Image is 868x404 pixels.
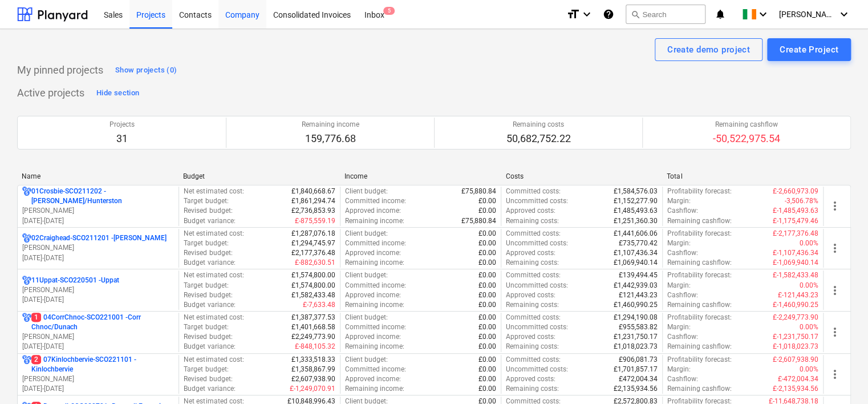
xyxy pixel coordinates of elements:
[22,172,174,180] div: Name
[345,258,404,268] p: Remaining income :
[800,365,818,374] p: 0.00%
[31,187,174,206] p: 01Crosbie-SCO211202 - [PERSON_NAME]/Hunterston
[184,290,232,300] p: Revised budget :
[22,243,174,253] p: [PERSON_NAME]
[17,63,103,77] p: My pinned projects
[505,172,658,180] div: Costs
[291,248,335,258] p: £2,177,376.48
[22,285,174,295] p: [PERSON_NAME]
[295,342,335,352] p: £-848,105.32
[345,322,406,332] p: Committed income :
[22,355,31,374] div: Project has multi currencies enabled
[667,384,732,394] p: Remaining cashflow :
[344,172,497,180] div: Income
[506,270,561,280] p: Committed costs :
[655,38,762,61] button: Create demo project
[506,206,555,216] p: Approved costs :
[667,239,691,248] p: Margin :
[837,7,851,21] i: keyboard_arrow_down
[22,253,174,263] p: [DATE] - [DATE]
[478,332,496,342] p: £0.00
[614,187,658,196] p: £1,584,576.03
[785,196,818,206] p: -3,506.78%
[22,332,174,342] p: [PERSON_NAME]
[506,342,559,352] p: Remaining costs :
[667,313,732,322] p: Profitability forecast :
[828,199,842,213] span: more_vert
[461,187,496,196] p: £75,880.84
[667,374,698,384] p: Cashflow :
[345,342,404,352] p: Remaining income :
[828,284,842,297] span: more_vert
[667,216,732,226] p: Remaining cashflow :
[715,7,726,21] i: notifications
[779,10,836,19] span: [PERSON_NAME]
[22,187,174,226] div: 01Crosbie-SCO211202 -[PERSON_NAME]/Hunterston[PERSON_NAME][DATE]-[DATE]
[345,384,404,394] p: Remaining income :
[667,281,691,290] p: Margin :
[667,196,691,206] p: Margin :
[290,384,335,394] p: £-1,249,070.91
[619,355,658,365] p: £906,081.73
[461,216,496,226] p: £75,880.84
[478,374,496,384] p: £0.00
[667,300,732,310] p: Remaining cashflow :
[619,322,658,332] p: £955,583.82
[506,332,555,342] p: Approved costs :
[31,355,174,374] p: 07Kinlochbervie-SCO221101 - Kinlochbervie
[619,270,658,280] p: £139,494.45
[773,313,818,322] p: £-2,249,773.90
[506,196,568,206] p: Uncommitted costs :
[291,313,335,322] p: £1,387,377.53
[291,196,335,206] p: £1,861,294.74
[291,270,335,280] p: £1,574,800.00
[767,38,851,61] button: Create Project
[811,349,868,404] iframe: Chat Widget
[506,313,561,322] p: Committed costs :
[478,206,496,216] p: £0.00
[22,206,174,216] p: [PERSON_NAME]
[667,355,732,365] p: Profitability forecast :
[345,374,401,384] p: Approved income :
[614,258,658,268] p: £1,069,940.14
[506,355,561,365] p: Committed costs :
[506,229,561,239] p: Committed costs :
[22,313,174,352] div: 104CorrChnoc-SCO221001 -Corr Chnoc/Dunach[PERSON_NAME][DATE]-[DATE]
[614,342,658,352] p: £1,018,023.73
[773,216,818,226] p: £-1,175,479.46
[667,342,732,352] p: Remaining cashflow :
[506,239,568,248] p: Uncommitted costs :
[291,332,335,342] p: £2,249,773.90
[631,10,640,19] span: search
[22,342,174,352] p: [DATE] - [DATE]
[800,322,818,332] p: 0.00%
[773,206,818,216] p: £-1,485,493.63
[773,248,818,258] p: £-1,107,436.34
[291,281,335,290] p: £1,574,800.00
[506,322,568,332] p: Uncommitted costs :
[478,322,496,332] p: £0.00
[345,300,404,310] p: Remaining income :
[184,187,244,196] p: Net estimated cost :
[614,206,658,216] p: £1,485,493.63
[478,300,496,310] p: £0.00
[667,229,732,239] p: Profitability forecast :
[614,384,658,394] p: £2,135,934.56
[478,342,496,352] p: £0.00
[291,239,335,248] p: £1,294,745.97
[184,196,228,206] p: Target budget :
[566,7,580,21] i: format_size
[31,313,41,322] span: 1
[478,355,496,365] p: £0.00
[96,87,139,100] div: Hide section
[183,172,335,180] div: Budget
[667,42,750,57] div: Create demo project
[345,313,388,322] p: Client budget :
[828,241,842,255] span: more_vert
[478,196,496,206] p: £0.00
[184,239,228,248] p: Target budget :
[345,365,406,374] p: Committed income :
[614,248,658,258] p: £1,107,436.34
[31,355,41,364] span: 2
